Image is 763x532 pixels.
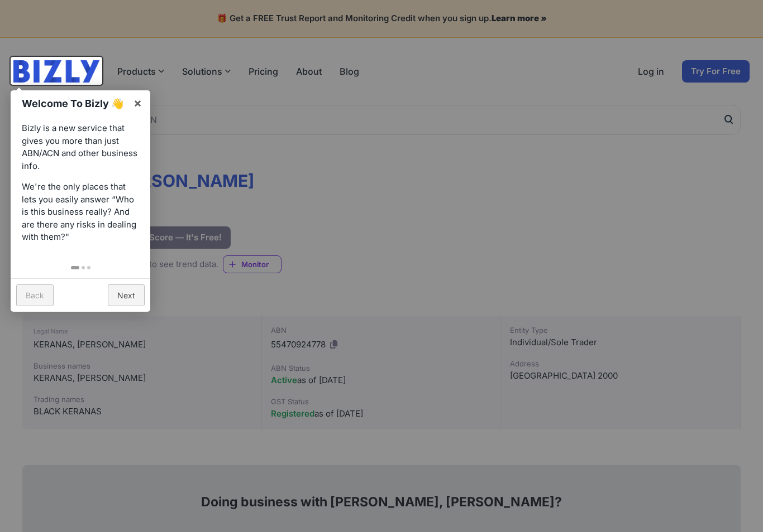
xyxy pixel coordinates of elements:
[108,284,145,306] a: Next
[125,90,150,115] a: ×
[22,181,139,244] p: We're the only places that lets you easily answer “Who is this business really? And are there any...
[22,96,127,111] h1: Welcome To Bizly 👋
[16,284,54,306] a: Back
[22,122,139,172] p: Bizly is a new service that gives you more than just ABN/ACN and other business info.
